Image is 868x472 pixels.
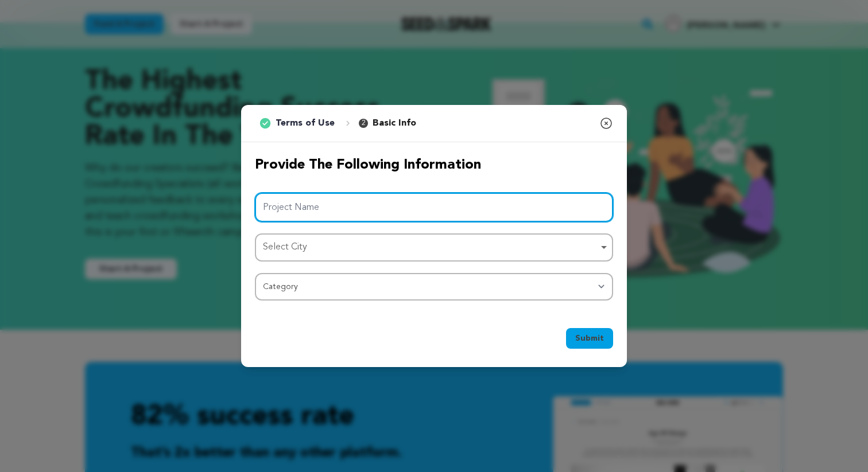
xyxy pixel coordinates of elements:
[263,239,598,256] div: Select City
[255,156,613,174] h2: Provide the following information
[566,328,613,349] button: Submit
[276,116,335,130] p: Terms of Use
[373,116,416,130] p: Basic Info
[575,333,604,344] span: Submit
[359,119,368,128] span: 2
[255,193,613,222] input: Project Name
